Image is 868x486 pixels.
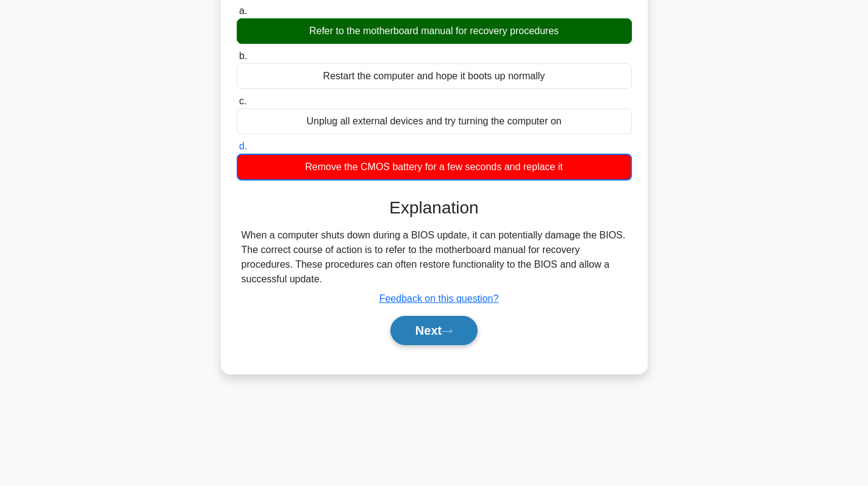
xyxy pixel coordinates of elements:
div: Refer to the motherboard manual for recovery procedures [237,18,632,44]
div: Restart the computer and hope it boots up normally [237,63,632,89]
a: Feedback on this question? [379,293,499,304]
div: Remove the CMOS battery for a few seconds and replace it [237,154,632,180]
span: b. [239,51,247,61]
span: a. [239,5,247,16]
span: d. [239,141,247,151]
button: Next [390,316,478,345]
h3: Explanation [244,198,625,218]
div: When a computer shuts down during a BIOS update, it can potentially damage the BIOS. The correct ... [242,228,627,287]
div: Unplug all external devices and try turning the computer on [237,109,632,134]
span: c. [239,96,246,106]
